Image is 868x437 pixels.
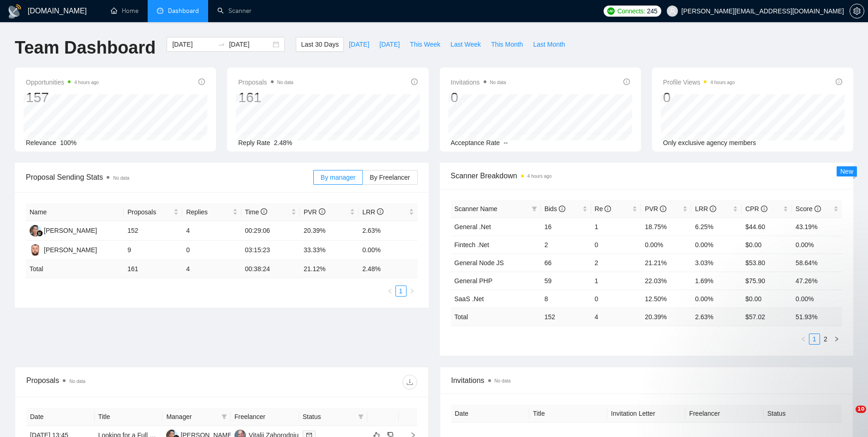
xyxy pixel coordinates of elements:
[241,221,300,241] td: 00:29:06
[402,375,417,389] button: download
[491,39,523,49] span: This Month
[36,230,43,237] img: gigradar-bm.png
[30,226,97,234] a: TH[PERSON_NAME]
[761,206,767,212] span: info-circle
[691,290,742,308] td: 0.00%
[591,290,641,308] td: 0
[641,254,691,272] td: 21.21%
[238,89,293,106] div: 161
[695,205,716,212] span: LRR
[641,218,691,236] td: 18.75%
[26,171,313,183] span: Proposal Sending Stats
[691,236,742,254] td: 0.00%
[182,221,241,241] td: 4
[455,259,504,267] a: General Node JS
[792,272,842,290] td: 47.26%
[663,89,735,106] div: 0
[792,308,842,326] td: 51.93 %
[321,174,355,181] span: By manager
[591,272,641,290] td: 1
[801,336,806,342] span: left
[541,236,591,254] td: 2
[742,308,792,326] td: $ 57.02
[809,334,820,345] li: 1
[407,285,418,297] button: right
[742,236,792,254] td: $0.00
[641,236,691,254] td: 0.00%
[218,41,225,48] span: to
[407,285,418,297] li: Next Page
[451,170,843,182] span: Scanner Breakdown
[349,39,369,49] span: [DATE]
[379,39,400,49] span: [DATE]
[541,272,591,290] td: 59
[528,37,570,52] button: Last Month
[533,39,565,49] span: Last Month
[182,260,241,278] td: 4
[486,37,528,52] button: This Month
[172,39,214,49] input: Start date
[792,254,842,272] td: 58.64%
[26,203,124,221] th: Name
[685,405,763,423] th: Freelancer
[26,408,95,426] th: Date
[157,7,163,14] span: dashboard
[124,241,182,260] td: 9
[405,37,445,52] button: This Week
[451,89,506,106] div: 0
[229,39,271,49] input: End date
[303,412,354,422] span: Status
[218,41,225,48] span: swap-right
[44,225,97,236] div: [PERSON_NAME]
[490,80,506,85] span: No data
[358,414,364,419] span: filter
[377,208,383,215] span: info-circle
[359,221,417,241] td: 2.63%
[814,206,821,212] span: info-circle
[856,406,866,413] span: 10
[591,218,641,236] td: 1
[623,79,630,85] span: info-circle
[44,245,97,255] div: [PERSON_NAME]
[384,285,395,297] li: Previous Page
[559,206,565,212] span: info-circle
[374,37,405,52] button: [DATE]
[641,290,691,308] td: 12.50%
[26,139,56,146] span: Relevance
[186,207,230,217] span: Replies
[221,414,227,419] span: filter
[410,39,440,49] span: This Week
[26,77,99,88] span: Opportunities
[820,334,831,345] li: 2
[69,379,85,384] span: No data
[764,405,842,423] th: Status
[451,308,541,326] td: Total
[162,408,231,426] th: Manager
[238,77,293,88] span: Proposals
[691,308,742,326] td: 2.63 %
[663,139,756,146] span: Only exclusive agency members
[455,295,484,303] a: SaaS .Net
[362,208,383,216] span: LRR
[792,290,842,308] td: 0.00%
[742,218,792,236] td: $44.60
[300,241,359,260] td: 33.33%
[541,218,591,236] td: 16
[451,139,500,146] span: Acceptance Rate
[850,7,864,15] a: setting
[796,205,820,212] span: Score
[742,290,792,308] td: $0.00
[591,308,641,326] td: 4
[792,236,842,254] td: 0.00%
[304,208,325,216] span: PVR
[607,405,685,423] th: Invitation Letter
[274,139,293,146] span: 2.48%
[241,241,300,260] td: 03:15:23
[182,241,241,260] td: 0
[301,39,339,49] span: Last 30 Days
[450,39,481,49] span: Last Week
[710,80,735,85] time: 4 hours ago
[691,218,742,236] td: 6.25%
[529,405,607,423] th: Title
[742,254,792,272] td: $53.80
